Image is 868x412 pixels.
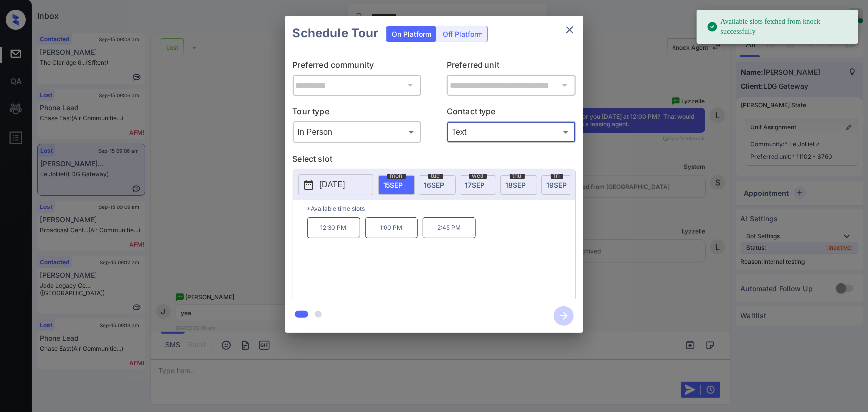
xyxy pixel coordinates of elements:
[500,175,537,195] div: date-select
[320,179,345,191] p: [DATE]
[428,173,443,179] span: tue
[560,20,579,40] button: close
[419,175,456,195] div: date-select
[365,217,418,238] p: 1:00 PM
[387,26,436,42] div: On Platform
[510,173,525,179] span: thu
[295,124,419,140] div: In Person
[438,26,487,42] div: Off Platform
[423,217,476,238] p: 2:45 PM
[548,303,579,329] button: btn-next
[551,173,563,179] span: fri
[293,153,576,169] p: Select slot
[469,173,487,179] span: wed
[447,59,576,75] p: Preferred unit
[541,175,578,195] div: date-select
[424,181,445,189] span: 16 SEP
[307,217,360,238] p: 12:30 PM
[384,181,403,189] span: 15 SEP
[293,59,422,75] p: Preferred community
[449,124,573,140] div: Text
[707,13,850,41] div: Available slots fetched from knock successfully
[465,181,485,189] span: 17 SEP
[298,174,373,195] button: [DATE]
[307,200,575,217] p: *Available time slots
[378,175,415,195] div: date-select
[547,181,567,189] span: 19 SEP
[447,105,576,121] p: Contact type
[460,175,496,195] div: date-select
[506,181,526,189] span: 18 SEP
[285,16,386,51] h2: Schedule Tour
[293,105,422,121] p: Tour type
[387,173,406,179] span: mon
